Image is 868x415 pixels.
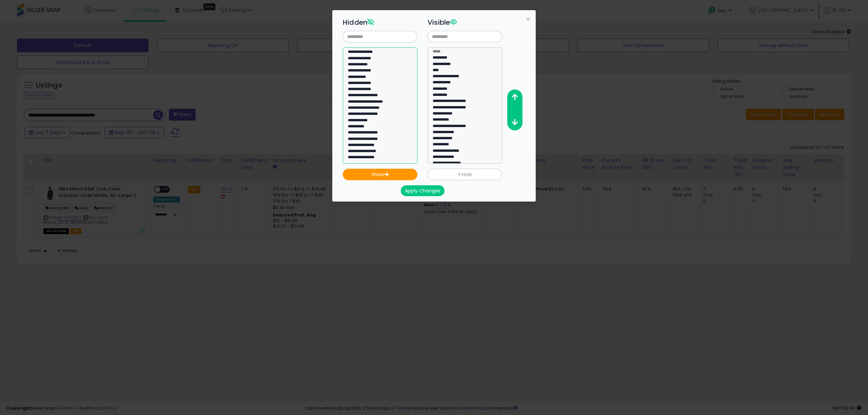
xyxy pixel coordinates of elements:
[428,169,502,180] button: Hide
[428,17,502,27] h3: Visible
[401,185,445,196] button: Apply Changes
[526,14,530,24] span: ×
[343,17,417,27] h3: Hidden
[343,169,417,180] button: Show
